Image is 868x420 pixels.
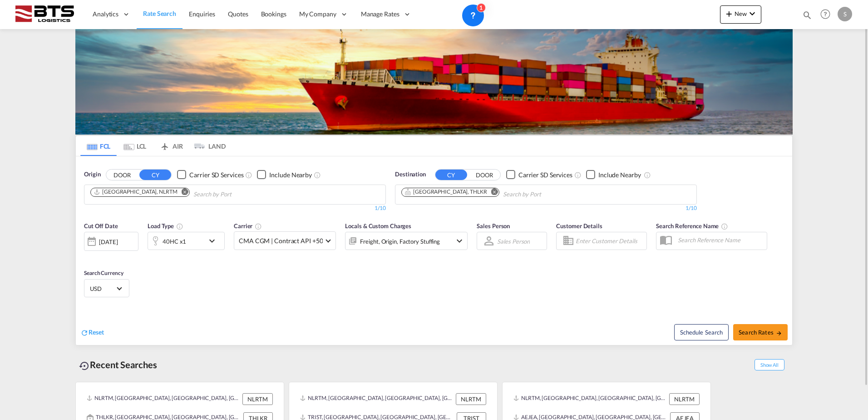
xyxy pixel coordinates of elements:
span: Enquiries [189,10,215,18]
button: CY [139,170,171,180]
md-icon: icon-refresh [80,329,89,337]
span: Rate Search [143,10,176,17]
div: icon-magnify [802,10,812,24]
md-select: Sales Person [496,235,531,248]
md-icon: Unchecked: Ignores neighbouring ports when fetching rates.Checked : Includes neighbouring ports w... [644,171,651,179]
md-chips-wrap: Chips container. Use arrow keys to select chips. [89,185,283,202]
div: NLRTM [669,393,700,405]
md-checkbox: Checkbox No Ink [177,170,243,180]
md-icon: icon-backup-restore [79,360,90,371]
md-icon: Unchecked: Search for CY (Container Yard) services for all selected carriers.Checked : Search for... [574,171,582,179]
div: 1/10 [84,205,386,212]
div: NLRTM [456,393,486,405]
button: Remove [176,188,189,197]
md-icon: Unchecked: Search for CY (Container Yard) services for all selected carriers.Checked : Search for... [245,171,252,179]
span: Help [818,6,833,22]
img: cdcc71d0be7811ed9adfbf939d2aa0e8.png [14,4,75,25]
span: USD [90,285,115,293]
button: Note: By default Schedule search will only considerorigin ports, destination ports and cut off da... [674,324,729,340]
span: Reset [89,328,104,336]
div: OriginDOOR CY Checkbox No InkUnchecked: Search for CY (Container Yard) services for all selected ... [76,156,792,345]
span: CMA CGM | Contract API +50 [239,236,323,245]
div: NLRTM, Rotterdam, Netherlands, Western Europe, Europe [87,393,240,405]
div: NLRTM, Rotterdam, Netherlands, Western Europe, Europe [300,393,454,405]
md-icon: Unchecked: Ignores neighbouring ports when fetching rates.Checked : Includes neighbouring ports w... [314,171,321,179]
div: S [838,7,852,21]
div: [DATE] [84,232,138,251]
md-icon: icon-chevron-down [207,235,222,246]
span: Carrier [234,222,262,230]
div: Include Nearby [269,170,312,180]
md-icon: Your search will be saved by the below given name [721,223,728,230]
md-tab-item: FCL [80,136,117,156]
input: Chips input. [193,187,280,202]
div: Include Nearby [598,170,641,180]
div: Help [818,6,838,23]
md-pagination-wrapper: Use the left and right arrow keys to navigate between tabs [80,136,226,156]
span: Sales Person [477,222,510,230]
md-datepicker: Select [84,250,91,262]
div: NLRTM, Rotterdam, Netherlands, Western Europe, Europe [513,393,667,405]
div: [DATE] [99,238,118,246]
span: Analytics [93,10,118,19]
div: Press delete to remove this chip. [94,188,179,196]
span: Search Currency [84,270,123,276]
button: Remove [485,188,499,197]
md-chips-wrap: Chips container. Use arrow keys to select chips. [400,185,593,202]
span: Destination [395,170,426,179]
md-checkbox: Checkbox No Ink [586,170,641,180]
div: Carrier SD Services [518,170,572,180]
span: Manage Rates [361,10,399,19]
input: Chips input. [503,187,589,202]
div: 40HC x1icon-chevron-down [148,232,225,250]
md-icon: icon-information-outline [176,223,183,230]
img: LCL+%26+FCL+BACKGROUND.png [75,29,793,135]
button: icon-plus 400-fgNewicon-chevron-down [720,5,761,24]
span: Cut Off Date [84,222,118,230]
md-tab-item: AIR [153,136,189,156]
md-icon: icon-chevron-down [454,235,465,246]
input: Enter Customer Details [576,234,644,248]
span: Locals & Custom Charges [345,222,411,230]
span: Search Reference Name [656,222,728,230]
span: Origin [84,170,100,179]
span: Quotes [228,10,248,18]
div: Press delete to remove this chip. [404,188,489,196]
span: Bookings [261,10,286,18]
div: Carrier SD Services [189,170,243,180]
md-icon: icon-chevron-down [747,8,758,19]
md-tab-item: LCL [117,136,153,156]
div: Lat Krabang, THLKR [404,188,487,196]
div: Rotterdam, NLRTM [94,188,178,196]
input: Search Reference Name [673,233,767,247]
md-select: Select Currency: $ USDUnited States Dollar [89,282,124,295]
md-icon: icon-magnify [802,10,812,20]
button: Search Ratesicon-arrow-right [733,324,788,340]
span: New [724,10,758,17]
button: DOOR [106,170,138,180]
button: CY [435,170,467,180]
div: Recent Searches [75,355,161,375]
md-checkbox: Checkbox No Ink [257,170,312,180]
md-icon: icon-arrow-right [776,330,782,336]
div: Freight Origin Factory Stuffing [360,235,440,248]
div: 40HC x1 [163,235,186,248]
md-tab-item: LAND [189,136,226,156]
span: Customer Details [556,222,602,230]
md-icon: The selected Trucker/Carrierwill be displayed in the rate results If the rates are from another f... [255,223,262,230]
div: 1/10 [395,205,697,212]
div: icon-refreshReset [80,328,104,338]
span: Load Type [148,222,183,230]
div: Freight Origin Factory Stuffingicon-chevron-down [345,232,468,250]
span: Show All [755,359,784,370]
span: My Company [299,10,336,19]
span: Search Rates [739,329,782,336]
md-checkbox: Checkbox No Ink [506,170,572,180]
md-icon: icon-airplane [159,141,170,148]
div: NLRTM [242,393,273,405]
button: DOOR [469,170,500,180]
md-icon: icon-plus 400-fg [724,8,735,19]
